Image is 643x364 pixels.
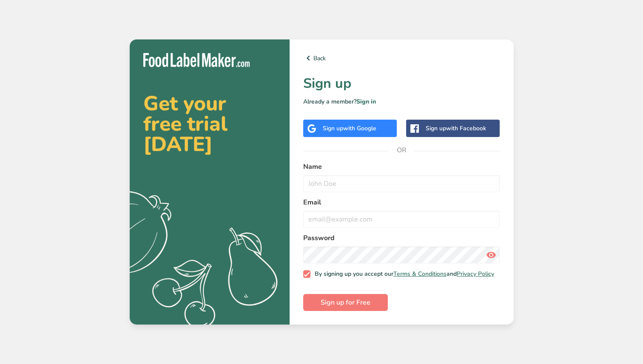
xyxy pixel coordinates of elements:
a: Back [303,53,500,63]
h1: Sign up [303,73,500,94]
img: Food Label Maker [143,53,250,67]
label: Password [303,233,500,243]
label: Name [303,162,500,172]
span: with Facebook [446,124,486,132]
span: OR [389,137,414,163]
div: Sign up [323,124,376,133]
div: Sign up [426,124,486,133]
a: Privacy Policy [457,270,494,278]
span: with Google [343,124,376,132]
h2: Get your free trial [DATE] [143,93,276,154]
input: email@example.com [303,211,500,228]
a: Sign in [356,98,376,106]
span: Sign up for Free [321,297,370,308]
button: Sign up for Free [303,294,388,311]
a: Terms & Conditions [393,270,447,278]
input: John Doe [303,175,500,192]
span: By signing up you accept our and [310,270,494,278]
p: Already a member? [303,97,500,106]
label: Email [303,197,500,207]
